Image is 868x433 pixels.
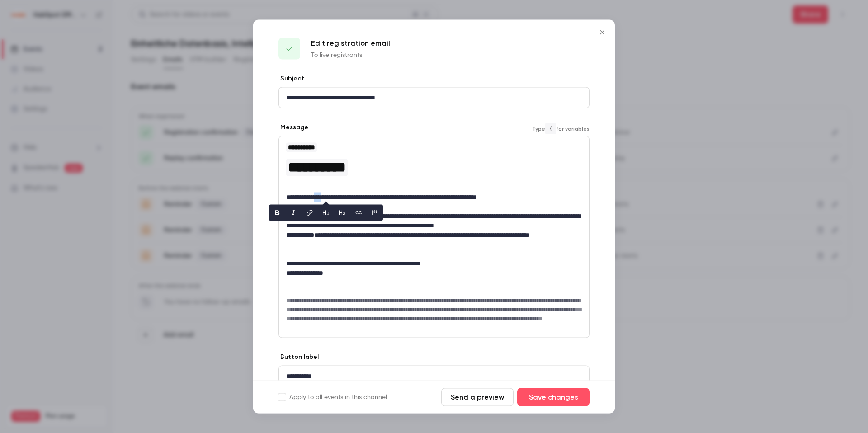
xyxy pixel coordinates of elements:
[545,74,556,85] code: {
[545,123,556,134] code: {
[279,136,589,338] div: editor
[517,388,590,406] button: Save changes
[441,388,514,406] button: Send a preview
[532,123,590,134] span: Type for variables
[311,38,390,49] p: Edit registration email
[279,366,589,386] div: editor
[279,88,589,108] div: editor
[545,353,556,363] code: {
[278,353,319,362] label: Button label
[302,206,317,220] button: link
[593,24,611,42] button: Close
[270,206,284,220] button: bold
[286,206,301,220] button: italic
[278,123,308,132] label: Message
[278,74,304,83] label: Subject
[368,206,382,220] button: blockquote
[278,393,387,402] label: Apply to all events in this channel
[311,51,390,60] p: To live registrants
